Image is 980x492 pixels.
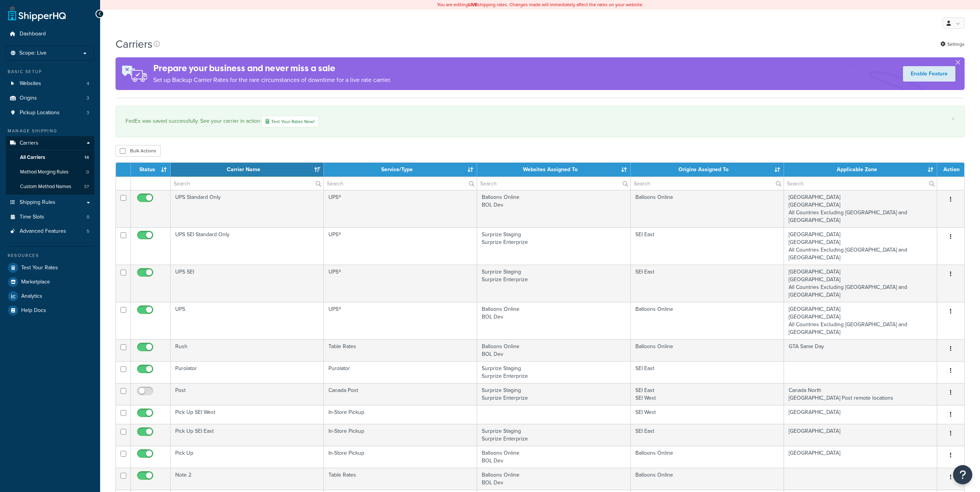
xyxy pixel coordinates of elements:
[116,57,153,90] img: ad-rules-rateshop-fe6ec290ccb7230408bd80ed9643f0289d75e0ffd9eb532fc0e269fcd187b520.png
[784,339,937,361] td: GTA Same Day
[171,190,324,227] td: UPS Standard Only
[20,169,69,175] span: Method Merging Rules
[631,190,784,227] td: Balloons Online
[6,91,94,105] li: Origins
[324,227,477,265] td: UPS®
[20,80,41,87] span: Websites
[477,446,630,468] td: Balloons Online BOL Dev
[324,339,477,361] td: Table Rates
[6,180,94,194] li: Custom Method Names
[324,190,477,227] td: UPS®
[477,424,630,446] td: Surprize Staging Surprize Enterprize
[261,116,319,127] a: Test Your Rates Now!
[784,190,937,227] td: [GEOGRAPHIC_DATA] [GEOGRAPHIC_DATA] All Countries Excluding [GEOGRAPHIC_DATA] and [GEOGRAPHIC_DATA]
[8,6,66,21] a: ShipperHQ Home
[6,106,94,120] a: Pickup Locations 3
[171,302,324,339] td: UPS
[6,210,94,224] a: Time Slots 0
[631,424,784,446] td: SEI East
[784,265,937,302] td: [GEOGRAPHIC_DATA] [GEOGRAPHIC_DATA] All Countries Excluding [GEOGRAPHIC_DATA] and [GEOGRAPHIC_DATA]
[631,227,784,265] td: SEI East
[784,446,937,468] td: [GEOGRAPHIC_DATA]
[324,405,477,424] td: In-Store Pickup
[6,165,94,179] li: Method Merging Rules
[477,383,630,405] td: Surprize Staging Surprize Enterprize
[477,227,630,265] td: Surprize Staging Surprize Enterprize
[324,265,477,302] td: UPS®
[6,304,94,317] a: Help Docs
[6,195,94,210] a: Shipping Rules
[631,361,784,383] td: SEI East
[86,169,89,175] span: 0
[324,302,477,339] td: UPS®
[324,163,477,177] th: Service/Type: activate to sort column ascending
[6,252,94,259] div: Resources
[171,361,324,383] td: Purolator
[116,37,152,52] h1: Carriers
[87,80,89,87] span: 4
[477,361,630,383] td: Surprize Staging Surprize Enterprize
[171,446,324,468] td: Pick Up
[84,183,89,190] span: 37
[784,163,937,177] th: Applicable Zone: activate to sort column ascending
[952,116,955,122] a: ×
[6,180,94,194] a: Custom Method Names 37
[937,163,964,177] th: Action
[6,224,94,238] li: Advanced Features
[6,210,94,224] li: Time Slots
[19,50,47,57] span: Scope: Live
[784,424,937,446] td: [GEOGRAPHIC_DATA]
[784,177,937,190] input: Search
[21,279,50,285] span: Marketplace
[631,177,784,190] input: Search
[477,163,630,177] th: Websites Assigned To: activate to sort column ascending
[784,302,937,339] td: [GEOGRAPHIC_DATA] [GEOGRAPHIC_DATA] All Countries Excluding [GEOGRAPHIC_DATA] and [GEOGRAPHIC_DATA]
[87,110,89,116] span: 3
[6,261,94,275] a: Test Your Rates
[477,265,630,302] td: Surprize Staging Surprize Enterprize
[631,339,784,361] td: Balloons Online
[20,199,55,206] span: Shipping Rules
[87,214,89,220] span: 0
[21,265,58,271] span: Test Your Rates
[477,302,630,339] td: Balloons Online BOL Dev
[171,227,324,265] td: UPS SEI Standard Only
[631,383,784,405] td: SEI East SEI West
[171,383,324,405] td: Post
[20,31,46,37] span: Dashboard
[171,163,324,177] th: Carrier Name: activate to sort column ascending
[477,177,630,190] input: Search
[631,446,784,468] td: Balloons Online
[631,302,784,339] td: Balloons Online
[784,383,937,405] td: Canada North [GEOGRAPHIC_DATA] Post remote locations
[6,275,94,289] a: Marketplace
[324,383,477,405] td: Canada Post
[20,154,45,161] span: All Carriers
[153,75,391,85] p: Set up Backup Carrier Rates for the rare circumstances of downtime for a live rate carrier.
[171,405,324,424] td: Pick Up SEI West
[116,145,161,157] button: Bulk Actions
[6,77,94,91] a: Websites 4
[20,110,60,116] span: Pickup Locations
[477,190,630,227] td: Balloons Online BOL Dev
[21,293,42,300] span: Analytics
[6,150,94,165] a: All Carriers 14
[477,468,630,490] td: Balloons Online BOL Dev
[171,339,324,361] td: Rush
[126,116,955,127] div: FedEx was saved successfully. See your carrier in action
[631,468,784,490] td: Balloons Online
[468,1,477,8] b: LIVE
[87,228,89,235] span: 5
[131,163,171,177] th: Status: activate to sort column ascending
[171,424,324,446] td: Pick Up SEI East
[153,62,391,75] h4: Prepare your business and never miss a sale
[953,465,972,484] button: Open Resource Center
[6,91,94,105] a: Origins 3
[6,289,94,303] li: Analytics
[171,177,323,190] input: Search
[631,265,784,302] td: SEI East
[903,66,955,82] a: Enable Feature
